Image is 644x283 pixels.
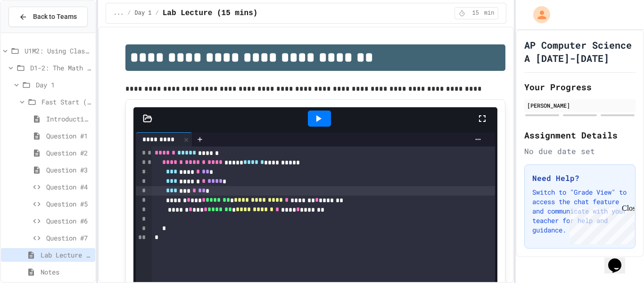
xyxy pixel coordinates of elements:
h3: Need Help? [532,172,627,184]
span: / [156,9,159,17]
span: Notes [41,267,91,277]
h2: Your Progress [524,80,636,94]
span: Question #1 [46,131,91,141]
span: Lab Lecture (15 mins) [41,250,91,260]
span: Introduction [46,114,91,124]
div: My Account [523,4,553,26]
span: U1M2: Using Classes and Objects [25,46,91,56]
span: Question #4 [46,182,91,192]
span: Question #6 [46,216,91,226]
div: [PERSON_NAME] [527,101,633,110]
span: / [127,9,131,17]
span: Day 1 [36,80,91,90]
span: Question #3 [46,165,91,175]
span: Back to Teams [33,12,77,22]
span: Lab Lecture (15 mins) [163,8,258,19]
span: ... [114,9,124,17]
span: Day 1 [135,9,152,17]
button: Back to Teams [8,7,88,27]
h2: Assignment Details [524,129,636,142]
span: Question #2 [46,148,91,158]
div: No due date set [524,146,636,157]
h1: AP Computer Science A [DATE]-[DATE] [524,38,636,65]
span: Fast Start (15 mins) [41,97,91,107]
iframe: chat widget [566,204,635,244]
span: 15 [468,9,483,17]
span: min [484,9,495,17]
span: D1-2: The Math Class [30,63,91,73]
div: Chat with us now!Close [4,4,65,60]
p: Switch to "Grade View" to access the chat feature and communicate with your teacher for help and ... [532,188,627,235]
span: Question #7 [46,233,91,243]
span: Question #5 [46,199,91,209]
iframe: chat widget [604,245,635,274]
